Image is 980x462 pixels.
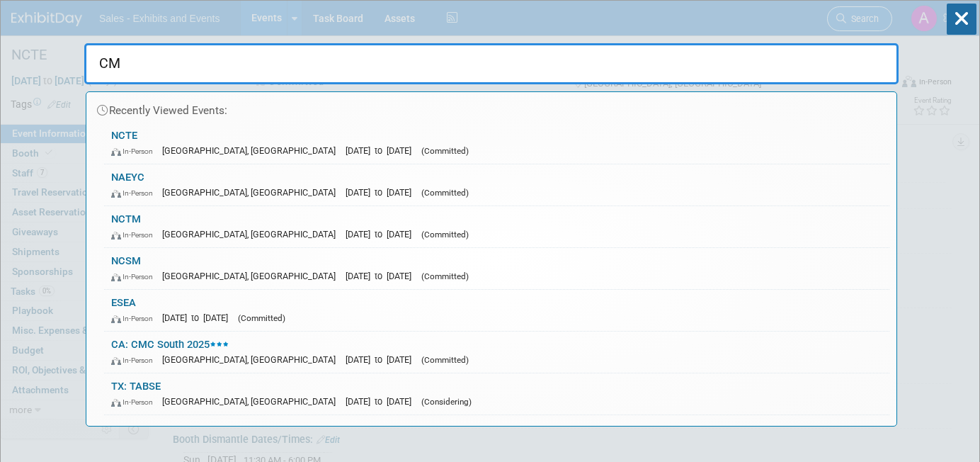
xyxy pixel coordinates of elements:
span: In-Person [111,314,159,323]
a: ESEA In-Person [DATE] to [DATE] (Committed) [104,290,889,331]
span: (Committed) [238,313,285,323]
a: NCTE In-Person [GEOGRAPHIC_DATA], [GEOGRAPHIC_DATA] [DATE] to [DATE] (Committed) [104,123,889,164]
span: [DATE] to [DATE] [346,271,418,281]
span: (Committed) [421,146,469,156]
span: In-Person [111,272,159,281]
span: [DATE] to [DATE] [346,187,418,198]
span: (Committed) [421,355,469,365]
span: [GEOGRAPHIC_DATA], [GEOGRAPHIC_DATA] [162,354,343,365]
span: (Committed) [421,271,469,281]
span: [GEOGRAPHIC_DATA], [GEOGRAPHIC_DATA] [162,396,343,407]
span: [DATE] to [DATE] [346,229,418,240]
span: [DATE] to [DATE] [346,354,418,365]
span: (Committed) [421,188,469,198]
input: Search for Events or People... [84,43,899,84]
span: In-Person [111,147,159,156]
span: In-Person [111,356,159,365]
span: (Committed) [421,230,469,240]
div: Recently Viewed Events: [93,92,889,123]
span: [GEOGRAPHIC_DATA], [GEOGRAPHIC_DATA] [162,271,343,281]
span: [DATE] to [DATE] [346,145,418,156]
a: NCTM In-Person [GEOGRAPHIC_DATA], [GEOGRAPHIC_DATA] [DATE] to [DATE] (Committed) [104,206,889,247]
span: In-Person [111,188,159,198]
span: [DATE] to [DATE] [162,312,235,323]
span: [GEOGRAPHIC_DATA], [GEOGRAPHIC_DATA] [162,229,343,240]
span: In-Person [111,398,159,407]
a: TX: TABSE In-Person [GEOGRAPHIC_DATA], [GEOGRAPHIC_DATA] [DATE] to [DATE] (Considering) [104,373,889,415]
a: CA: CMC South 2025 In-Person [GEOGRAPHIC_DATA], [GEOGRAPHIC_DATA] [DATE] to [DATE] (Committed) [104,332,889,373]
span: [DATE] to [DATE] [346,396,418,407]
a: NAEYC In-Person [GEOGRAPHIC_DATA], [GEOGRAPHIC_DATA] [DATE] to [DATE] (Committed) [104,164,889,205]
span: [GEOGRAPHIC_DATA], [GEOGRAPHIC_DATA] [162,145,343,156]
span: (Considering) [421,397,472,407]
span: [GEOGRAPHIC_DATA], [GEOGRAPHIC_DATA] [162,187,343,198]
span: In-Person [111,230,159,240]
a: NCSM In-Person [GEOGRAPHIC_DATA], [GEOGRAPHIC_DATA] [DATE] to [DATE] (Committed) [104,248,889,289]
